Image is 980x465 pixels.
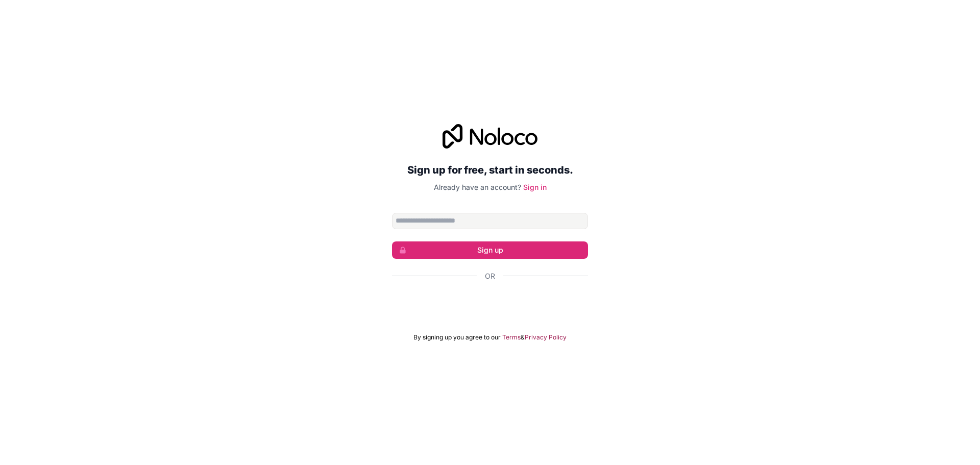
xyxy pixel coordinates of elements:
input: Email address [392,213,588,229]
a: Sign in [523,183,547,191]
a: Privacy Policy [525,333,567,341]
span: & [521,333,525,341]
h2: Sign up for free, start in seconds. [392,161,588,179]
span: Already have an account? [434,183,521,191]
button: Sign up [392,241,588,259]
a: Terms [502,333,521,341]
span: By signing up you agree to our [413,333,501,341]
span: Or [485,271,495,281]
iframe: Botó Inicia la sessió amb Google [387,292,593,315]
